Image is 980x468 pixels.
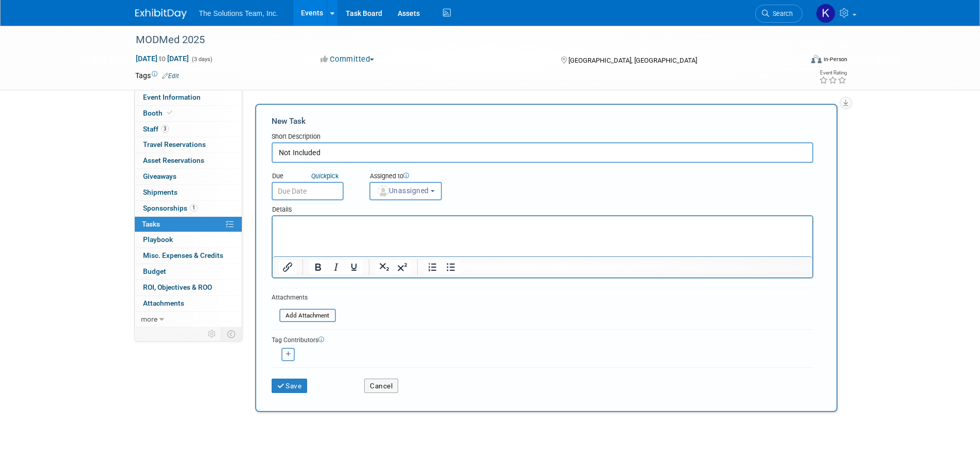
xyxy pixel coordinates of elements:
div: Tag Contributors [272,334,813,345]
button: Save [272,379,308,393]
span: to [157,54,167,63]
input: Name of task or a short description [272,142,813,163]
td: Tags [135,70,179,81]
div: New Task [272,116,813,127]
button: Superscript [394,260,411,274]
div: Event Format [742,53,848,69]
a: Quickpick [309,172,341,180]
img: ExhibitDay [135,9,187,19]
a: Giveaways [135,169,242,184]
span: Misc. Expenses & Credits [143,251,223,259]
td: Toggle Event Tabs [221,327,242,341]
span: The Solutions Team, Inc. [199,9,278,17]
img: Kaelon Harris [816,4,835,23]
span: Search [769,10,793,17]
div: In-Person [823,55,847,63]
a: Search [755,5,803,23]
span: 1 [190,204,198,212]
button: Committed [317,54,378,65]
span: Event Information [143,93,201,101]
a: Event Information [135,90,242,105]
button: Bullet list [442,260,459,274]
a: Tasks [135,217,242,232]
img: Format-Inperson.png [811,55,822,63]
button: Underline [345,260,363,274]
span: [GEOGRAPHIC_DATA], [GEOGRAPHIC_DATA] [568,57,697,64]
span: Booth [143,109,174,117]
a: Playbook [135,232,242,248]
div: Event Rating [819,70,847,76]
div: Details [272,200,813,215]
a: more [135,312,242,327]
span: Shipments [143,188,177,196]
a: Edit [162,72,179,80]
span: Budget [143,267,166,275]
span: Tasks [142,220,160,228]
button: Numbered list [424,260,441,274]
div: Attachments [272,293,336,302]
div: Assigned to [369,172,493,182]
a: ROI, Objectives & ROO [135,280,242,295]
span: Staff [143,125,169,133]
span: Playbook [143,235,173,244]
span: 3 [161,125,169,133]
iframe: Rich Text Area [273,216,812,256]
a: Misc. Expenses & Credits [135,248,242,264]
span: (3 days) [191,56,212,63]
a: Asset Reservations [135,153,242,169]
button: Insert/edit link [279,260,296,274]
span: Unassigned [377,186,429,195]
i: Quick [311,172,327,180]
span: Travel Reservations [143,140,206,148]
span: ROI, Objectives & ROO [143,283,212,291]
button: Bold [309,260,327,274]
span: Asset Reservations [143,156,204,164]
button: Italic [327,260,345,274]
a: Attachments [135,296,242,311]
div: Short Description [272,132,813,142]
button: Subscript [376,260,393,274]
span: Sponsorships [143,204,198,212]
button: Unassigned [369,182,442,200]
button: Cancel [364,379,398,393]
a: Shipments [135,185,242,200]
a: Staff3 [135,122,242,137]
span: more [141,315,157,323]
a: Travel Reservations [135,137,242,153]
a: Sponsorships1 [135,201,242,216]
i: Booth reservation complete [167,110,172,116]
span: Attachments [143,299,184,307]
span: [DATE] [DATE] [135,54,189,63]
span: Giveaways [143,172,176,180]
div: MODMed 2025 [132,31,787,49]
a: Booth [135,106,242,121]
input: Due Date [272,182,344,200]
div: Due [272,172,354,182]
td: Personalize Event Tab Strip [203,327,221,341]
a: Budget [135,264,242,279]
